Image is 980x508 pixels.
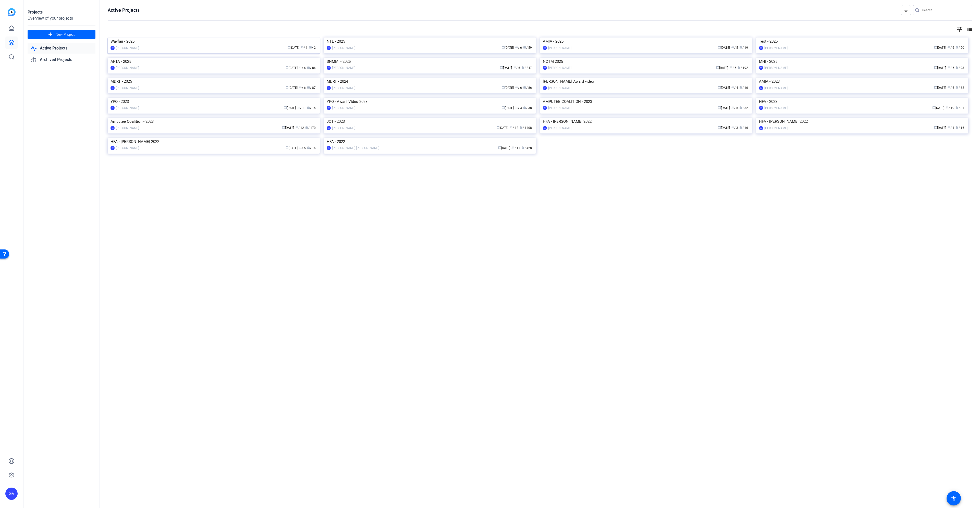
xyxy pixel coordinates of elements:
[332,105,355,110] div: [PERSON_NAME]
[523,86,526,89] span: radio
[502,86,505,89] span: calendar_today
[947,86,950,89] span: group
[116,65,139,70] div: [PERSON_NAME]
[28,30,95,39] button: New Project
[543,38,749,45] div: AMIA - 2025
[327,46,331,50] div: SG
[543,86,547,90] div: HDV
[947,46,950,49] span: group
[922,7,968,13] input: Search
[513,66,516,69] span: group
[307,86,310,89] span: radio
[738,66,741,69] span: radio
[286,146,298,150] span: [DATE]
[299,146,302,149] span: group
[764,126,788,131] div: [PERSON_NAME]
[739,46,748,49] span: / 19
[111,78,317,85] div: MDRT - 2025
[496,126,499,129] span: calendar_today
[521,66,532,70] span: / 247
[731,46,734,49] span: group
[731,106,734,109] span: group
[548,105,571,110] div: [PERSON_NAME]
[764,85,788,91] div: [PERSON_NAME]
[111,146,115,150] div: GV
[116,145,139,151] div: [PERSON_NAME]
[327,66,331,70] div: SG
[510,126,518,130] span: / 12
[934,46,946,49] span: [DATE]
[111,86,115,90] div: SG
[903,7,909,13] mat-icon: filter_list
[543,98,749,105] div: AMPUTEE COALITION - 2023
[500,66,512,70] span: [DATE]
[759,38,965,45] div: Test - 2025
[934,86,946,90] span: [DATE]
[515,86,518,89] span: group
[543,58,749,65] div: NCTM 2025
[731,86,738,90] span: / 4
[731,126,734,129] span: group
[718,86,721,89] span: calendar_today
[111,138,317,145] div: HFA - [PERSON_NAME] 2022
[520,126,532,130] span: / 1408
[332,145,379,151] div: [PERSON_NAME] [PERSON_NAME]
[543,46,547,50] div: SG
[502,46,505,49] span: calendar_today
[955,46,959,49] span: radio
[759,126,763,130] div: GV
[327,78,533,85] div: MDRT - 2024
[739,86,742,89] span: radio
[718,86,730,90] span: [DATE]
[955,106,964,110] span: / 31
[327,118,533,125] div: JOT - 2023
[739,126,742,129] span: radio
[511,146,520,150] span: / 11
[523,106,526,109] span: radio
[295,126,298,129] span: group
[299,86,302,89] span: group
[718,126,721,129] span: calendar_today
[307,86,316,90] span: / 87
[523,46,532,49] span: / 59
[739,46,742,49] span: radio
[287,46,290,49] span: calendar_today
[739,106,748,110] span: / 32
[955,46,964,49] span: / 20
[716,66,728,70] span: [DATE]
[111,46,115,50] div: GV
[543,66,547,70] div: SG
[116,105,139,110] div: [PERSON_NAME]
[307,106,316,110] span: / 15
[111,126,115,130] div: GR
[956,26,962,32] mat-icon: tune
[515,86,522,90] span: / 6
[28,9,95,15] div: Projects
[116,126,139,131] div: [PERSON_NAME]
[116,45,139,51] div: [PERSON_NAME]
[286,86,289,89] span: calendar_today
[111,38,317,45] div: Wayfair - 2025
[307,146,316,150] span: / 16
[759,66,763,70] div: SG
[108,7,140,13] h1: Active Projects
[764,65,788,70] div: [PERSON_NAME]
[305,126,308,129] span: radio
[301,46,308,49] span: / 1
[764,45,788,51] div: [PERSON_NAME]
[498,146,510,150] span: [DATE]
[56,32,75,37] span: New Project
[287,46,299,49] span: [DATE]
[111,66,115,70] div: SG
[966,26,972,32] mat-icon: list
[513,66,520,70] span: / 6
[523,106,532,110] span: / 38
[327,126,331,130] div: GR
[955,86,964,90] span: / 62
[521,146,532,150] span: / 428
[729,66,732,69] span: group
[515,106,522,110] span: / 3
[718,106,721,109] span: calendar_today
[327,98,533,105] div: YPO - Awani Video 2023
[307,66,316,70] span: / 86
